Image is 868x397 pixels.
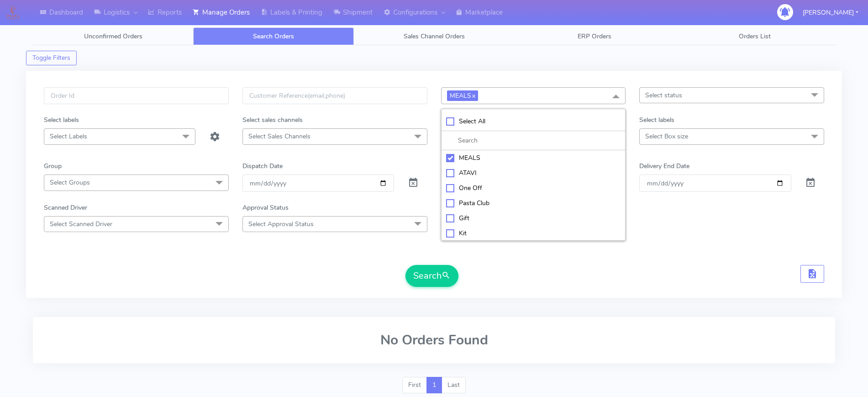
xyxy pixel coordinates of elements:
span: Select status [645,91,682,100]
label: Dispatch Date [242,161,283,171]
input: Order Id [44,87,229,104]
div: ATAVI [446,168,621,178]
span: Select Labels [50,132,87,141]
label: Delivery End Date [639,161,689,171]
label: Select sales channels [242,115,303,125]
button: [PERSON_NAME] [796,3,865,22]
span: MEALS [447,90,478,101]
span: Select Scanned Driver [50,220,112,228]
button: Toggle Filters [26,51,77,65]
div: Gift [446,213,621,223]
div: One Off [446,183,621,193]
div: MEALS [446,153,621,163]
label: Select labels [639,115,674,125]
div: Kit [446,228,621,238]
div: Pasta Club [446,198,621,208]
span: Select Sales Channels [248,132,310,141]
div: Select All [446,116,621,126]
button: Search [405,265,458,287]
ul: Tabs [33,27,835,45]
a: 1 [426,377,442,393]
span: Select Approval Status [248,220,314,228]
h2: No Orders Found [44,333,824,348]
input: Customer Reference(email,phone) [242,87,427,104]
span: Select Groups [50,178,90,187]
input: multiselect-search [446,136,621,145]
span: Orders List [739,32,771,41]
span: Select Box size [645,132,688,141]
label: Select labels [44,115,79,125]
label: Group [44,161,62,171]
label: Approval Status [242,203,289,212]
span: Sales Channel Orders [404,32,465,41]
span: ERP Orders [578,32,611,41]
label: Scanned Driver [44,203,87,212]
span: Search Orders [253,32,294,41]
span: Unconfirmed Orders [84,32,142,41]
a: x [471,90,475,100]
